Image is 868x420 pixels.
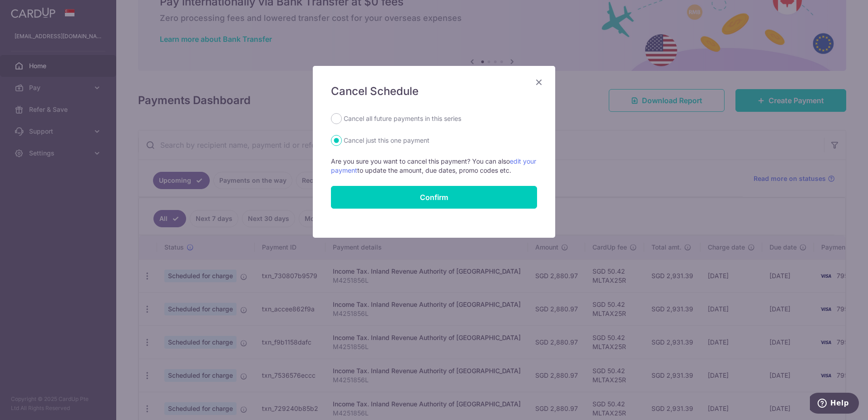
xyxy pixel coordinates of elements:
iframe: Opens a widget where you can find more information [810,393,859,415]
input: Confirm [331,186,537,209]
h5: Cancel Schedule [331,84,537,99]
p: Are you sure you want to cancel this payment? You can also to update the amount, due dates, promo... [331,157,537,175]
label: Cancel just this one payment [344,135,429,146]
label: Cancel all future payments in this series [344,113,461,124]
button: Close [533,77,544,88]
